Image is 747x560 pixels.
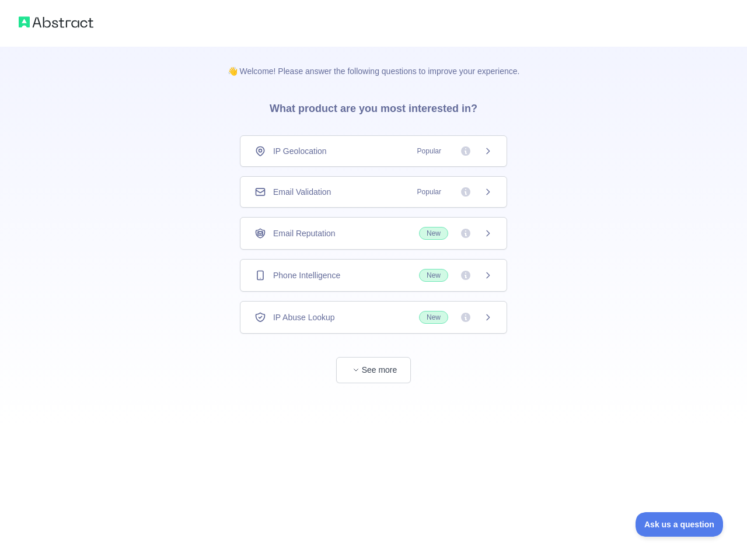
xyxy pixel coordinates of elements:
h3: What product are you most interested in? [251,77,496,135]
span: IP Geolocation [273,145,327,157]
img: Abstract logo [19,14,93,30]
span: New [419,311,448,324]
span: Email Validation [273,186,331,198]
span: Popular [410,186,448,198]
p: 👋 Welcome! Please answer the following questions to improve your experience. [209,47,539,77]
span: New [419,227,448,240]
iframe: Toggle Customer Support [636,512,724,537]
span: New [419,269,448,282]
button: See more [336,357,411,383]
span: IP Abuse Lookup [273,311,335,323]
span: Phone Intelligence [273,269,340,281]
span: Email Reputation [273,228,336,239]
span: Popular [410,145,448,157]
